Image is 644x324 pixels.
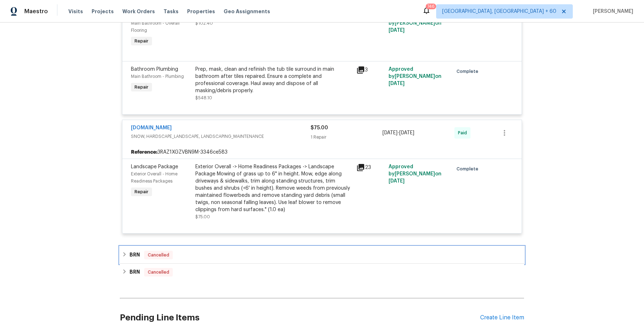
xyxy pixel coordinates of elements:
div: BRN Cancelled [120,264,524,281]
span: $102.40 [195,21,213,25]
span: Maestro [24,8,48,15]
span: Repair [132,38,151,45]
span: - [382,129,414,136]
span: Approved by [PERSON_NAME] on [389,164,441,184]
span: [GEOGRAPHIC_DATA], [GEOGRAPHIC_DATA] + 60 [442,8,556,15]
span: Cancelled [145,251,172,259]
div: BRN Cancelled [120,246,524,264]
span: [PERSON_NAME] [590,8,633,15]
span: Complete [457,68,481,75]
span: Approved by [PERSON_NAME] on [389,67,441,86]
div: 3RAZ1XGZVBN9M-3346ce583 [122,146,522,159]
span: Paid [458,129,470,136]
span: Exterior Overall - Home Readiness Packages [131,172,177,183]
div: 746 [427,3,435,10]
span: [DATE] [389,81,405,86]
span: Main Bathroom - Plumbing [131,74,184,79]
span: Cancelled [145,269,172,276]
span: Landscape Package [131,164,178,169]
div: 1 Repair [311,134,382,141]
div: Exterior Overall -> Home Readiness Packages -> Landscape Package Mowing of grass up to 6" in heig... [195,163,352,213]
a: [DOMAIN_NAME] [131,125,172,130]
span: [DATE] [389,179,405,184]
span: [DATE] [389,28,405,33]
span: Repair [132,84,151,91]
span: Work Orders [122,8,155,15]
span: $75.00 [195,215,210,219]
span: Properties [187,8,215,15]
div: Create Line Item [480,314,524,321]
h6: BRN [130,251,140,259]
span: $548.10 [195,96,212,100]
span: Tasks [164,9,179,14]
div: Prep, mask, clean and refinish the tub tile surround in main bathroom after tiles repaired. Ensur... [195,66,352,94]
span: Projects [92,8,114,15]
div: 23 [356,163,384,172]
span: $75.00 [311,125,328,130]
span: SNOW, HARDSCAPE_LANDSCAPE, LANDSCAPING_MAINTENANCE [131,133,311,140]
h6: BRN [130,268,140,276]
span: Approved by [PERSON_NAME] on [389,14,441,33]
span: [DATE] [399,130,414,135]
b: Reference: [131,149,157,156]
span: [DATE] [382,130,397,135]
span: Repair [132,188,151,195]
span: Visits [68,8,83,15]
span: Complete [457,165,481,173]
span: Bathroom Plumbing [131,67,178,72]
span: Geo Assignments [224,8,270,15]
div: 3 [356,66,384,74]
